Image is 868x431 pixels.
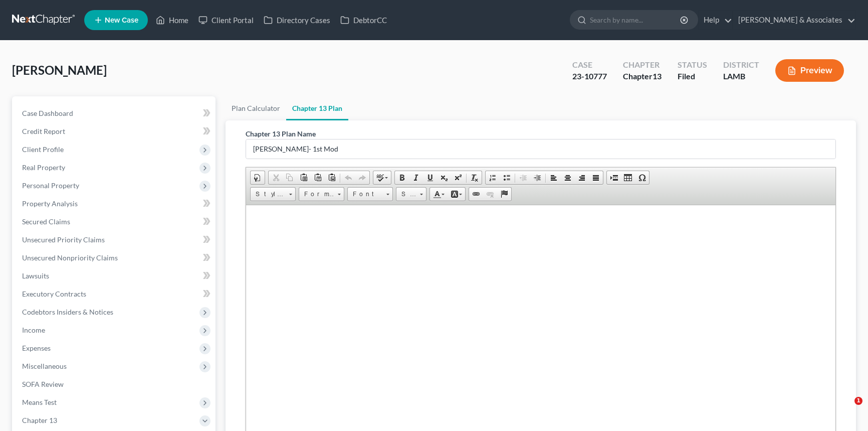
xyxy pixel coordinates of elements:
[497,188,511,201] a: Anchor
[623,59,662,71] div: Chapter
[678,71,707,82] div: Filed
[22,199,78,208] span: Property Analysis
[590,11,682,29] input: Search by name...
[733,11,855,29] a: [PERSON_NAME] & Associates
[325,171,339,184] a: Paste from Word
[335,11,392,29] a: DebtorCC
[469,188,483,201] a: Link
[283,171,297,184] a: Copy
[226,96,286,120] a: Plan Calculator
[259,11,335,29] a: Directory Cases
[723,59,759,71] div: District
[572,71,607,82] div: 23-10777
[14,285,215,303] a: Executory Contracts
[448,188,465,201] a: Background Color
[516,171,530,184] a: Decrease Indent
[678,59,707,71] div: Status
[286,96,348,120] a: Chapter 13 Plan
[635,171,649,184] a: Insert Special Character
[251,171,265,184] a: Document Properties
[22,380,64,388] span: SOFA Review
[575,171,589,184] a: Align Right
[22,145,64,154] span: Client Profile
[193,11,259,29] a: Client Portal
[355,171,369,184] a: Redo
[299,188,334,201] span: Format
[22,217,70,226] span: Secured Claims
[22,290,86,298] span: Executory Contracts
[854,397,862,405] span: 1
[396,188,416,201] span: Size
[151,11,193,29] a: Home
[483,188,497,201] a: Unlink
[530,171,544,184] a: Increase Indent
[251,188,286,201] span: Styles
[547,171,561,184] a: Align Left
[297,171,311,184] a: Paste
[22,326,45,334] span: Income
[311,171,325,184] a: Paste as plain text
[561,171,575,184] a: Center
[22,271,49,280] span: Lawsuits
[486,171,500,184] a: Insert/Remove Numbered List
[22,416,57,424] span: Chapter 13
[621,171,635,184] a: Table
[269,171,283,184] a: Cut
[14,195,215,213] a: Property Analysis
[607,171,621,184] a: Insert Page Break for Printing
[22,181,79,190] span: Personal Property
[348,188,383,201] span: Font
[250,187,296,201] a: Styles
[430,188,448,201] a: Text Color
[22,163,65,172] span: Real Property
[341,171,355,184] a: Undo
[12,63,107,77] span: [PERSON_NAME]
[500,171,514,184] a: Insert/Remove Bulleted List
[22,362,67,370] span: Miscellaneous
[22,398,57,406] span: Means Test
[572,59,607,71] div: Case
[22,344,51,352] span: Expenses
[14,122,215,140] a: Credit Report
[246,205,835,431] iframe: Rich Text Editor, document-ckeditor
[409,171,423,184] a: Italic
[451,171,465,184] a: Superscript
[22,109,73,117] span: Case Dashboard
[396,187,426,201] a: Size
[22,253,118,262] span: Unsecured Nonpriority Claims
[105,17,138,24] span: New Case
[834,397,858,421] iframe: Intercom live chat
[373,171,391,184] a: Spell Checker
[723,71,759,82] div: LAMB
[653,71,662,81] span: 13
[395,171,409,184] a: Bold
[468,171,482,184] a: Remove Format
[623,71,662,82] div: Chapter
[347,187,393,201] a: Font
[437,171,451,184] a: Subscript
[699,11,732,29] a: Help
[14,231,215,249] a: Unsecured Priority Claims
[14,249,215,267] a: Unsecured Nonpriority Claims
[775,59,844,82] button: Preview
[14,104,215,122] a: Case Dashboard
[246,128,316,139] label: Chapter 13 Plan Name
[423,171,437,184] a: Underline
[246,139,835,159] input: Enter name...
[14,375,215,393] a: SOFA Review
[14,267,215,285] a: Lawsuits
[22,127,65,135] span: Credit Report
[22,235,105,244] span: Unsecured Priority Claims
[22,308,113,316] span: Codebtors Insiders & Notices
[299,187,344,201] a: Format
[589,171,603,184] a: Justify
[14,213,215,231] a: Secured Claims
